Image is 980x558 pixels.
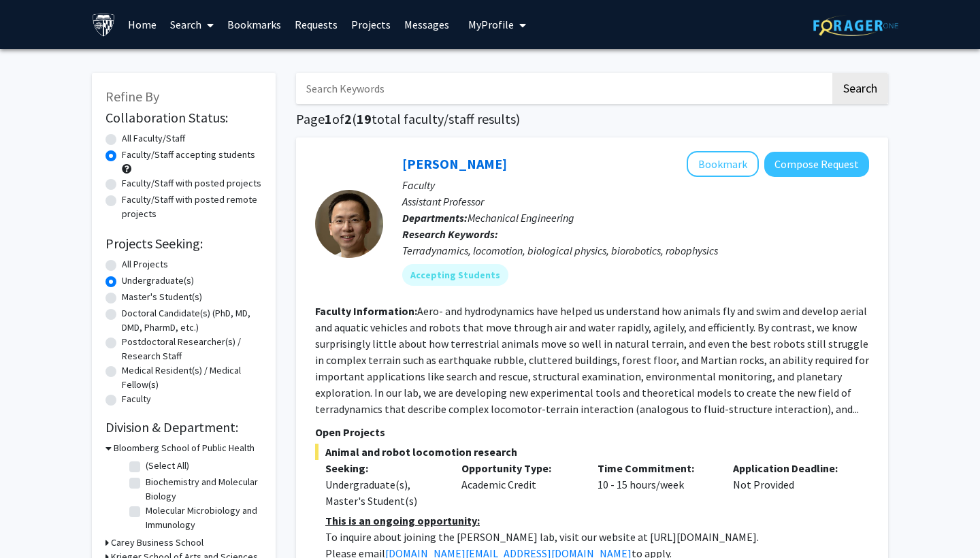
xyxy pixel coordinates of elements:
p: Time Commitment: [598,460,713,476]
label: All Faculty/Staff [122,131,185,146]
input: Search Keywords [296,73,830,104]
span: 1 [325,110,332,127]
p: Open Projects [315,424,869,440]
a: Search [163,1,220,48]
label: Molecular Microbiology and Immunology [146,504,259,532]
span: My Profile [468,18,514,31]
button: Search [832,73,888,104]
p: Opportunity Type: [461,460,577,476]
p: To inquire about joining the [PERSON_NAME] lab, visit our website at [URL][DOMAIN_NAME]. [325,529,869,545]
h2: Projects Seeking: [105,235,262,252]
label: Faculty/Staff accepting students [122,148,255,162]
label: Faculty/Staff with posted projects [122,176,261,191]
span: Animal and robot locomotion research [315,444,869,460]
label: Master's Student(s) [122,290,202,304]
button: Add Chen Li to Bookmarks [687,151,759,177]
b: Faculty Information: [315,304,417,318]
span: 2 [344,110,352,127]
label: Faculty/Staff with posted remote projects [122,193,262,221]
span: Refine By [105,88,159,105]
b: Departments: [402,211,468,225]
div: Undergraduate(s), Master's Student(s) [325,476,441,509]
button: Compose Request to Chen Li [764,152,869,177]
mat-chip: Accepting Students [402,264,508,286]
img: Johns Hopkins University Logo [92,13,116,37]
u: This is an ongoing opportunity: [325,514,480,527]
h2: Collaboration Status: [105,110,262,126]
p: Assistant Professor [402,193,869,210]
b: Research Keywords: [402,227,498,241]
label: Medical Resident(s) / Medical Fellow(s) [122,363,262,392]
h3: Carey Business School [111,536,203,550]
label: Doctoral Candidate(s) (PhD, MD, DMD, PharmD, etc.) [122,306,262,335]
h3: Bloomberg School of Public Health [114,441,255,455]
p: Application Deadline: [733,460,849,476]
a: Projects [344,1,397,48]
label: Biochemistry and Molecular Biology [146,475,259,504]
label: Postdoctoral Researcher(s) / Research Staff [122,335,262,363]
span: 19 [357,110,372,127]
p: Seeking: [325,460,441,476]
a: Bookmarks [220,1,288,48]
div: Not Provided [723,460,859,509]
label: All Projects [122,257,168,272]
h1: Page of ( total faculty/staff results) [296,111,888,127]
img: ForagerOne Logo [813,15,898,36]
a: [PERSON_NAME] [402,155,507,172]
label: Faculty [122,392,151,406]
iframe: Chat [10,497,58,548]
a: Messages [397,1,456,48]
span: Mechanical Engineering [468,211,574,225]
label: (Select All) [146,459,189,473]
h2: Division & Department: [105,419,262,436]
div: Academic Credit [451,460,587,509]
p: Faculty [402,177,869,193]
div: 10 - 15 hours/week [587,460,723,509]
fg-read-more: Aero- and hydrodynamics have helped us understand how animals fly and swim and develop aerial and... [315,304,869,416]
label: Undergraduate(s) [122,274,194,288]
a: Requests [288,1,344,48]
div: Terradynamics, locomotion, biological physics, biorobotics, robophysics [402,242,869,259]
a: Home [121,1,163,48]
